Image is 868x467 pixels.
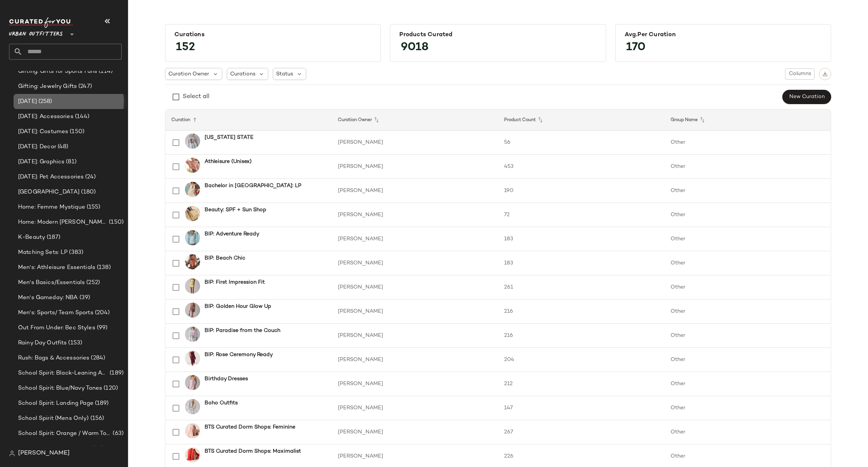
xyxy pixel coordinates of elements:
span: (63) [111,429,124,438]
span: (204) [93,309,110,317]
span: (180) [79,188,96,197]
span: (48) [56,143,69,151]
div: Products Curated [399,31,596,38]
span: 152 [168,34,203,61]
td: [PERSON_NAME] [332,131,498,155]
span: Urban Outfitters [9,26,63,39]
span: 9018 [393,34,436,61]
td: Other [665,348,831,372]
span: [PERSON_NAME] [18,449,70,458]
td: Other [665,251,831,275]
td: 183 [498,251,665,275]
span: (247) [77,82,92,91]
td: 183 [498,227,665,251]
span: Status [276,70,293,78]
span: (144) [73,112,90,121]
img: 101991065_010_b [185,399,200,414]
span: School Spirit: Blue/Navy Tones [18,384,102,393]
span: New Curation [789,94,825,100]
td: 216 [498,300,665,324]
span: [DATE]: Accessories [18,112,73,121]
img: 101347516_000_b [185,303,200,318]
span: (258) [37,97,52,106]
span: [DATE]: Decor [18,143,56,151]
span: [DATE] [18,97,37,106]
td: 190 [498,179,665,203]
td: Other [665,155,831,179]
span: Out From Under: Bec Styles [18,324,95,332]
span: [DATE]: Graphics [18,158,64,166]
img: 100637107_211_b [185,327,200,342]
td: [PERSON_NAME] [332,300,498,324]
img: svg%3e [822,71,828,77]
td: 56 [498,131,665,155]
span: School Spirit: Black-Leaning Accents [18,369,108,378]
b: BIP: First Impression Fit [205,278,265,286]
span: (24) [84,173,96,181]
td: [PERSON_NAME] [332,275,498,300]
td: 147 [498,396,665,420]
b: BIP: Adventure Ready [205,230,259,238]
td: [PERSON_NAME] [332,179,498,203]
span: (284) [89,354,105,363]
img: 100795103_066_b [185,375,200,390]
td: [PERSON_NAME] [332,155,498,179]
td: [PERSON_NAME] [332,348,498,372]
span: (150) [68,128,84,136]
span: School Spirit: Orange / Warm Tones [18,429,111,438]
img: 102187119_066_b [185,423,200,438]
td: [PERSON_NAME] [332,372,498,396]
img: svg%3e [9,450,15,456]
td: [PERSON_NAME] [332,420,498,444]
th: Curation Owner [332,109,498,131]
b: Beauty: SPF + Sun Shop [205,206,266,214]
td: [PERSON_NAME] [332,251,498,275]
td: Other [665,420,831,444]
span: Men's Basics/Essentials [18,278,85,287]
td: Other [665,131,831,155]
span: Rush: Bags & Accessories [18,354,89,363]
span: School Spirit (Mens Only) [18,414,89,423]
td: Other [665,275,831,300]
span: (120) [102,384,118,393]
b: BIP: Beach Chic [205,254,245,262]
span: (156) [89,414,104,423]
span: School Spirit: Purple Tones [18,444,91,453]
span: Curation Owner [168,70,209,78]
span: Matching Sets: LP [18,248,67,257]
span: Columns [789,71,811,77]
div: Select all [183,92,209,101]
img: 99180069_079_b [185,182,200,197]
span: (39) [78,293,90,302]
img: 96651559_038_b [185,230,200,245]
b: BTS Curated Dorm Shops: Feminine [205,423,295,431]
span: (81) [64,158,76,166]
div: Avg.per Curation [625,31,822,38]
span: (48) [91,444,104,453]
b: Birthday Dresses [205,375,248,383]
span: (189) [93,399,109,408]
td: Other [665,300,831,324]
span: (189) [108,369,124,378]
b: BIP: Paradise from the Couch [205,327,280,335]
span: Rainy Day Outfits [18,339,67,347]
span: Home: Femme Mystique [18,203,85,212]
span: (114) [97,67,113,76]
span: (252) [85,278,100,287]
b: Bachelor in [GEOGRAPHIC_DATA]: LP [205,182,301,190]
span: (153) [67,339,82,347]
td: 267 [498,420,665,444]
span: [DATE]: Costumes [18,128,68,136]
b: Boho Outfits [205,399,238,407]
span: (150) [107,218,124,227]
span: K-Beauty [18,233,45,242]
td: 261 [498,275,665,300]
span: Curations [230,70,255,78]
th: Curation [165,109,332,131]
td: [PERSON_NAME] [332,203,498,227]
button: New Curation [782,90,831,104]
td: Other [665,396,831,420]
td: [PERSON_NAME] [332,227,498,251]
span: Men's: Sports/ Team Sports [18,309,93,317]
td: Other [665,203,831,227]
